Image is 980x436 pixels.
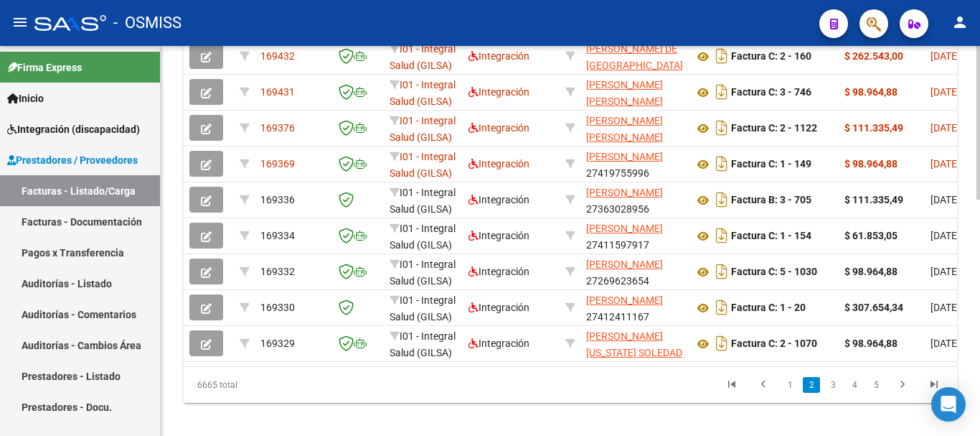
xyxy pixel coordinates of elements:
span: - OSMISS [113,7,182,39]
span: Firma Express [7,60,82,75]
span: [DATE] [930,194,960,205]
span: [PERSON_NAME] [586,294,663,306]
strong: Factura C: 1 - 20 [731,302,806,314]
span: Integración [468,338,529,349]
strong: Factura C: 2 - 1070 [731,338,817,350]
strong: $ 307.654,34 [844,302,903,313]
strong: Factura C: 5 - 1030 [731,266,817,278]
strong: $ 111.335,49 [844,122,903,134]
li: page 3 [822,373,844,397]
strong: $ 98.964,88 [844,266,897,277]
span: 169330 [260,302,295,313]
span: [DATE] [930,230,960,241]
span: Integración [468,122,529,134]
i: Descargar documento [712,224,731,247]
i: Descargar documento [712,260,731,283]
div: 27363028956 [586,185,682,215]
span: Prestadores / Proveedores [7,152,138,168]
strong: $ 98.964,88 [844,158,897,170]
div: 27269623654 [586,256,682,287]
span: [PERSON_NAME] [PERSON_NAME] [586,115,663,143]
span: Integración [468,266,529,277]
strong: $ 98.964,88 [844,338,897,349]
i: Descargar documento [712,116,731,139]
a: 2 [803,377,820,393]
span: I01 - Integral Salud (GILSA) [390,151,456,179]
div: 27419755996 [586,149,682,179]
span: [DATE] [930,86,960,98]
span: 169332 [260,266,295,277]
strong: Factura C: 2 - 1122 [731,123,817,134]
span: Integración [468,50,529,62]
span: 169432 [260,50,295,62]
strong: Factura C: 2 - 160 [731,51,811,62]
div: 27324819423 [586,113,682,143]
a: go to last page [920,377,948,393]
div: Open Intercom Messenger [931,387,966,422]
div: 27294882036 [586,41,682,71]
span: Integración [468,194,529,205]
a: 5 [867,377,885,393]
span: 169369 [260,158,295,170]
span: [PERSON_NAME] [586,259,663,270]
a: 1 [781,377,798,393]
i: Descargar documento [712,80,731,103]
span: [PERSON_NAME] [586,151,663,162]
i: Descargar documento [712,152,731,175]
a: go to first page [718,377,745,393]
strong: $ 61.853,05 [844,230,897,241]
span: [DATE] [930,302,960,313]
span: I01 - Integral Salud (GILSA) [390,79,456,107]
span: [DATE] [930,50,960,62]
a: go to next page [889,377,916,393]
span: [PERSON_NAME] [PERSON_NAME] [586,79,663,107]
span: [DATE] [930,338,960,349]
a: go to previous page [750,377,777,393]
span: [DATE] [930,158,960,170]
span: 169376 [260,122,295,134]
span: Integración [468,158,529,170]
span: I01 - Integral Salud (GILSA) [390,259,456,287]
span: 169431 [260,86,295,98]
span: I01 - Integral Salud (GILSA) [390,330,456,358]
strong: Factura C: 3 - 746 [731,87,811,98]
a: 3 [824,377,842,393]
div: 27327997519 [586,77,682,107]
span: [PERSON_NAME] [586,223,663,234]
i: Descargar documento [712,45,731,68]
strong: Factura C: 1 - 149 [731,159,811,170]
i: Descargar documento [712,188,731,211]
span: I01 - Integral Salud (GILSA) [390,294,456,323]
i: Descargar documento [712,332,731,355]
i: Descargar documento [712,296,731,319]
a: 4 [846,377,863,393]
span: I01 - Integral Salud (GILSA) [390,115,456,143]
li: page 1 [779,373,801,397]
span: I01 - Integral Salud (GILSA) [390,187,456,215]
span: [PERSON_NAME] [586,187,663,198]
span: [DATE] [930,122,960,134]
strong: Factura C: 1 - 154 [731,231,811,242]
span: Integración [468,230,529,241]
strong: $ 98.964,88 [844,86,897,98]
li: page 2 [801,373,822,397]
mat-icon: menu [11,14,29,31]
span: Integración [468,86,529,98]
span: Integración [468,302,529,313]
strong: $ 111.335,49 [844,194,903,205]
span: 169334 [260,230,295,241]
div: 27412411167 [586,292,682,323]
strong: Factura B: 3 - 705 [731,195,811,206]
div: 6665 total [184,367,336,403]
span: Inicio [7,91,44,106]
span: 169329 [260,338,295,349]
div: 27411597917 [586,221,682,251]
span: Integración (discapacidad) [7,121,140,137]
span: [DATE] [930,266,960,277]
span: 169336 [260,194,295,205]
span: [PERSON_NAME][US_STATE] SOLEDAD [586,330,682,358]
li: page 4 [844,373,865,397]
strong: $ 262.543,00 [844,50,903,62]
span: I01 - Integral Salud (GILSA) [390,223,456,251]
li: page 5 [865,373,887,397]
